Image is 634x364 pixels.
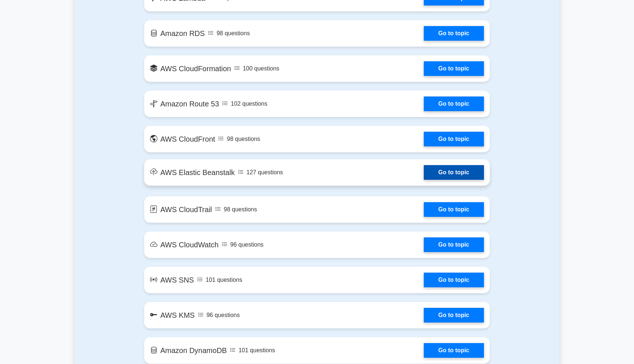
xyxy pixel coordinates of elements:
[424,26,484,41] a: Go to topic
[424,97,484,111] a: Go to topic
[424,237,484,252] a: Go to topic
[424,308,484,323] a: Go to topic
[424,132,484,146] a: Go to topic
[424,343,484,358] a: Go to topic
[424,61,484,76] a: Go to topic
[424,202,484,217] a: Go to topic
[424,273,484,287] a: Go to topic
[424,165,484,180] a: Go to topic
